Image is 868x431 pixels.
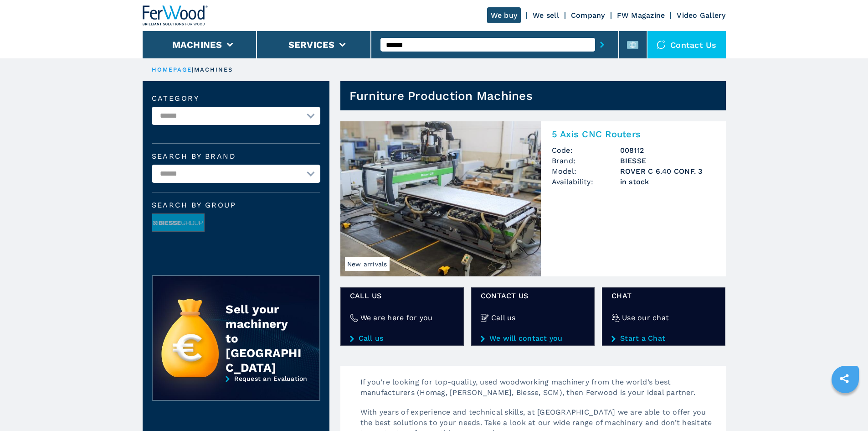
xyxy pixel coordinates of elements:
iframe: Chat [829,390,861,424]
h2: 5 Axis CNC Routers [552,129,715,140]
button: Services [288,39,335,50]
span: Code: [552,145,620,156]
span: Chat [611,291,716,301]
a: Video Gallery [677,11,725,20]
a: Call us [350,334,454,343]
a: We buy [487,7,521,23]
h4: Use our chat [622,312,669,323]
span: New arrivals [345,257,390,271]
img: Ferwood [143,5,208,26]
img: Use our chat [611,314,620,322]
span: CONTACT US [481,291,585,301]
img: Call us [481,314,489,322]
button: Machines [172,39,222,50]
img: image [152,214,204,232]
div: Sell your machinery to [GEOGRAPHIC_DATA] [226,302,301,375]
h4: Call us [491,312,516,323]
p: If you’re looking for top-quality, used woodworking machinery from the world’s best manufacturers... [351,377,726,407]
span: Brand: [552,156,620,166]
a: HOMEPAGE [152,66,192,73]
div: Contact us [647,31,726,58]
a: We will contact you [481,334,585,343]
h4: We are here for you [360,312,433,323]
a: Request an Evaluation [152,375,320,408]
label: Category [152,95,320,102]
span: | [192,66,194,73]
a: Company [571,11,605,20]
span: Search by group [152,202,320,209]
a: We sell [533,11,559,20]
a: 5 Axis CNC Routers BIESSE ROVER C 6.40 CONF. 3New arrivals5 Axis CNC RoutersCode:008112Brand:BIES... [340,121,726,276]
span: Availability: [552,177,620,187]
h3: ROVER C 6.40 CONF. 3 [620,166,715,177]
a: Start a Chat [611,334,716,343]
span: Model: [552,166,620,177]
h3: 008112 [620,145,715,156]
a: FW Magazine [617,11,665,20]
button: submit-button [595,34,609,55]
a: sharethis [833,367,856,390]
p: machines [194,66,233,74]
h3: BIESSE [620,156,715,166]
label: Search by brand [152,153,320,160]
img: 5 Axis CNC Routers BIESSE ROVER C 6.40 CONF. 3 [340,121,541,276]
img: We are here for you [350,314,358,322]
span: in stock [620,177,715,187]
span: Call us [350,291,454,301]
h1: Furniture Production Machines [349,88,533,103]
img: Contact us [657,40,666,49]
